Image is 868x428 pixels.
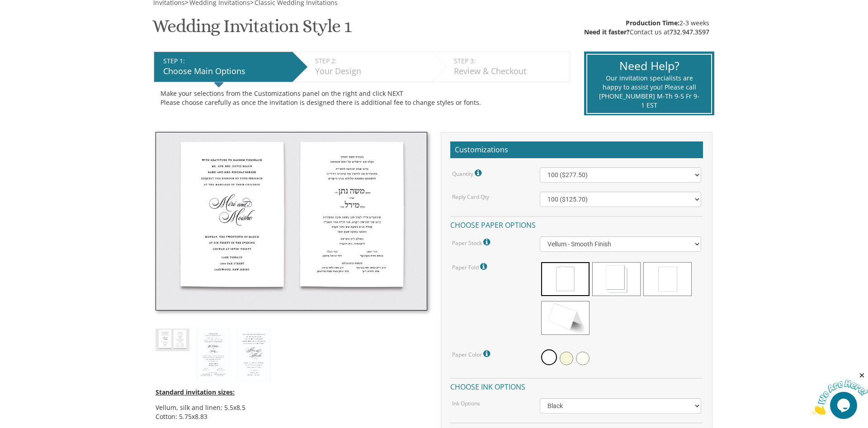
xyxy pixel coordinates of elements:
[584,28,630,36] span: Need it faster?
[452,348,492,360] label: Paper Color
[452,400,480,407] label: Ink Options
[163,66,288,77] div: Choose Main Options
[454,66,565,77] div: Review & Checkout
[450,141,703,159] h2: Customizations
[450,216,703,232] h4: Choose paper options
[452,236,492,248] label: Paper Stock
[812,372,868,414] iframe: chat widget
[315,56,427,66] div: STEP 2:
[160,89,563,107] div: Make your selections from the Customizations panel on the right and click NEXT Please choose care...
[452,167,484,179] label: Quantity
[450,378,703,394] h4: Choose ink options
[584,19,709,37] div: 2-3 weeks Contact us at
[156,403,427,412] li: Vellum, silk and linen: 5.5x8.5
[237,329,271,381] img: style1_eng.jpg
[163,56,288,66] div: STEP 1:
[156,388,235,396] span: Standard invitation sizes:
[156,412,427,421] li: Cotton: 5.75x8.83
[152,16,351,43] h1: Wedding Invitation Style 1
[454,56,565,66] div: STEP 3:
[156,329,189,351] img: style1_thumb2.jpg
[156,132,427,311] img: style1_thumb2.jpg
[626,19,679,27] span: Production Time:
[452,261,489,273] label: Paper Fold
[452,193,489,201] label: Reply Card Qty
[196,329,230,381] img: style1_heb.jpg
[670,28,709,36] a: 732.947.3597
[599,74,699,110] div: Our invitation specialists are happy to assist you! Please call [PHONE_NUMBER] M-Th 9-5 Fr 9-1 EST
[599,58,699,74] div: Need Help?
[315,66,427,77] div: Your Design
